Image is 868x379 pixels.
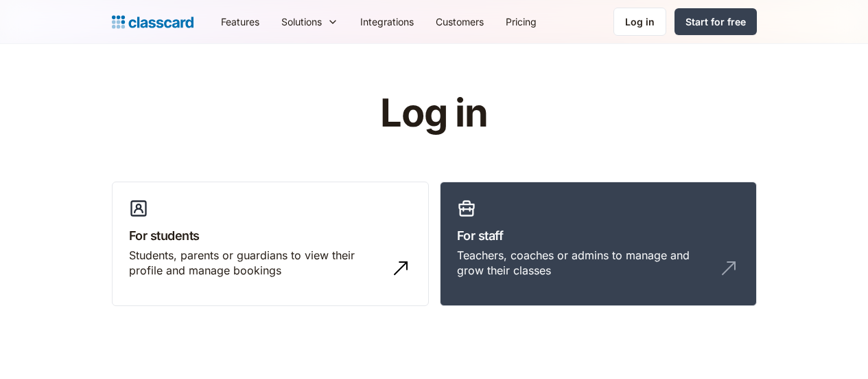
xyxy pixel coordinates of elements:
[129,248,384,279] div: Students, parents or guardians to view their profile and manage bookings
[349,6,425,37] a: Integrations
[440,182,757,307] a: For staffTeachers, coaches or admins to manage and grow their classes
[457,248,712,279] div: Teachers, coaches or admins to manage and grow their classes
[625,14,655,29] div: Log in
[425,6,495,37] a: Customers
[457,226,740,245] h3: For staff
[270,6,349,37] div: Solutions
[129,226,412,245] h3: For students
[685,14,746,29] div: Start for free
[112,182,429,307] a: For studentsStudents, parents or guardians to view their profile and manage bookings
[281,14,322,29] div: Solutions
[495,6,548,37] a: Pricing
[112,12,193,32] a: Logo
[613,8,666,36] a: Log in
[675,8,757,35] a: Start for free
[210,6,270,37] a: Features
[216,92,652,135] h1: Log in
